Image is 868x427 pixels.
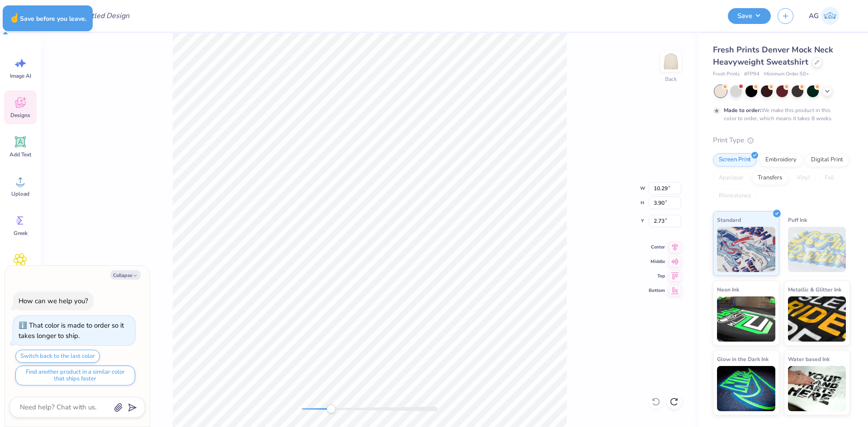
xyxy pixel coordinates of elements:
span: Standard [717,215,741,225]
span: Greek [14,230,28,237]
div: Embroidery [759,153,802,167]
button: Find another product in a similar color that ships faster [15,366,135,385]
span: Middle [649,258,665,265]
div: Rhinestones [713,189,757,203]
span: Center [649,244,665,251]
span: Add Text [9,151,31,158]
span: Image AI [10,72,31,80]
img: Metallic & Glitter Ink [788,296,846,342]
div: Back [665,75,677,83]
div: Digital Print [805,153,849,167]
img: Standard [717,227,775,272]
div: Screen Print [713,153,757,167]
strong: Made to order: [724,107,761,114]
img: Puff Ink [788,227,846,272]
a: AG [805,7,843,25]
img: Glow in the Dark Ink [717,366,775,411]
div: Vinyl [791,171,816,185]
input: Untitled Design [70,7,137,25]
span: Fresh Prints Denver Mock Neck Heavyweight Sweatshirt [713,44,833,67]
span: # FP94 [744,70,759,78]
div: Foil [819,171,840,185]
div: Transfers [752,171,788,185]
span: Puff Ink [788,215,807,225]
img: Neon Ink [717,296,775,342]
div: That color is made to order so it takes longer to ship. [19,321,124,340]
div: We make this product in this color to order, which means it takes 8 weeks. [724,106,835,122]
span: AG [809,11,819,21]
div: Print Type [713,135,850,145]
button: Collapse [110,270,141,280]
span: Upload [11,190,29,197]
img: Aljosh Eyron Garcia [821,7,839,25]
div: How can we help you? [19,296,88,305]
span: Designs [10,112,30,119]
span: Top [649,272,665,280]
span: Minimum Order: 50 + [764,70,809,78]
img: Back [662,52,680,70]
span: Glow in the Dark Ink [717,354,769,364]
span: Fresh Prints [713,70,740,78]
span: Metallic & Glitter Ink [788,285,841,294]
div: Accessibility label [326,404,335,413]
button: Save [728,8,771,24]
span: Water based Ink [788,354,830,364]
div: Applique [713,171,749,185]
button: Switch back to the last color [15,350,100,363]
span: Bottom [649,287,665,294]
span: Neon Ink [717,285,739,294]
img: Water based Ink [788,366,846,411]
